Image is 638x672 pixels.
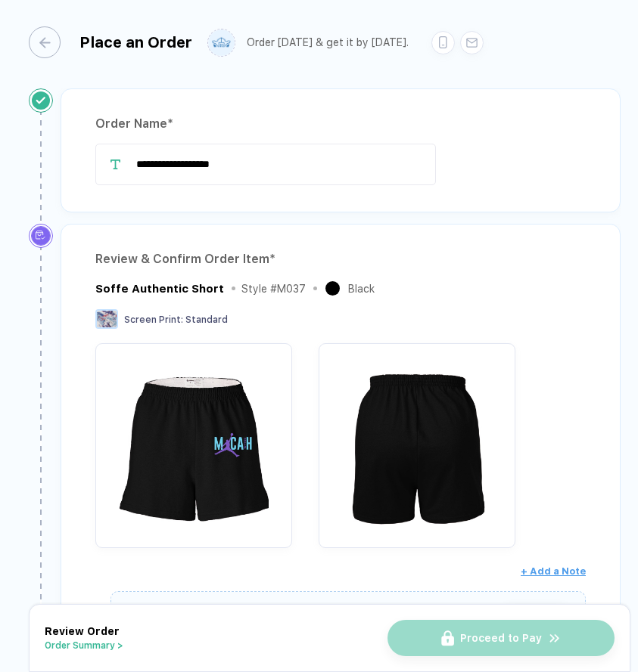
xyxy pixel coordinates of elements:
[79,33,192,51] div: Place an Order
[521,559,586,584] button: + Add a Note
[521,565,586,577] span: + Add a Note
[123,599,490,637] div: I've checked the details of the designs and confirm that they can be printed as is.
[185,314,228,325] span: Standard
[208,29,235,56] img: user profile
[326,351,508,532] img: 87a6775d-e5a9-4cb5-a149-8b0947e0571e_nt_back_1758137287591.jpg
[241,283,306,295] div: Style # M037
[348,283,375,295] div: Black
[95,247,586,271] div: Review & Confirm Order Item
[103,351,285,532] img: 87a6775d-e5a9-4cb5-a149-8b0947e0571e_nt_front_1758137287589.jpg
[124,314,183,325] span: Screen Print :
[95,280,224,297] div: Soffe Authentic Short
[45,640,123,651] button: Order Summary >
[45,625,120,637] span: Review Order
[95,309,118,329] img: Screen Print
[95,112,586,136] div: Order Name
[247,36,409,49] div: Order [DATE] & get it by [DATE].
